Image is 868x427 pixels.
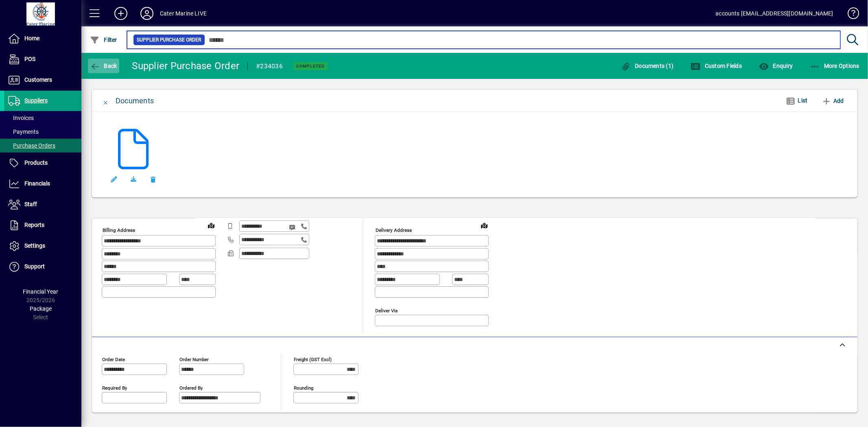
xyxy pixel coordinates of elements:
[24,180,50,187] span: Financials
[294,356,332,362] mat-label: Freight (GST excl)
[102,356,125,362] mat-label: Order date
[124,170,143,189] a: Download
[478,219,491,232] a: View on map
[716,7,833,20] div: accounts [EMAIL_ADDRESS][DOMAIN_NAME]
[8,142,55,149] span: Purchase Orders
[757,59,795,73] button: Enquiry
[24,159,48,166] span: Products
[4,174,81,194] a: Financials
[90,37,117,43] span: Filter
[88,59,119,73] button: Back
[4,70,81,90] a: Customers
[8,115,34,121] span: Invoices
[4,28,81,49] a: Home
[102,385,127,390] mat-label: Required by
[810,63,860,69] span: More Options
[4,236,81,256] a: Settings
[81,59,126,73] app-page-header-button: Back
[759,63,793,69] span: Enquiry
[822,94,844,107] span: Add
[808,59,862,73] button: More Options
[283,218,303,237] button: Send SMS
[779,94,814,108] button: List
[88,33,119,47] button: Filter
[23,288,59,295] span: Financial Year
[4,139,81,152] a: Purchase Orders
[160,7,207,20] div: Cater Marine LIVE
[296,63,325,69] span: Completed
[24,242,45,249] span: Settings
[689,59,744,73] button: Custom Fields
[4,49,81,70] a: POS
[205,219,218,232] a: View on map
[4,257,81,277] a: Support
[375,307,398,313] mat-label: Deliver via
[4,194,81,215] a: Staff
[24,56,35,62] span: POS
[30,305,52,312] span: Package
[179,385,203,390] mat-label: Ordered by
[143,170,163,189] button: Remove
[104,170,124,189] button: Edit
[818,94,847,108] button: Add
[132,59,240,72] div: Supplier Purchase Order
[256,60,283,73] div: #234036
[24,35,39,41] span: Home
[798,97,808,104] span: List
[621,63,674,69] span: Documents (1)
[24,97,48,104] span: Suppliers
[134,6,160,21] button: Profile
[24,76,52,83] span: Customers
[96,91,116,111] button: Close
[4,125,81,139] a: Payments
[137,36,201,44] span: Supplier Purchase Order
[619,59,676,73] button: Documents (1)
[24,201,37,207] span: Staff
[108,6,134,21] button: Add
[116,94,154,107] div: Documents
[90,63,117,69] span: Back
[24,222,44,228] span: Reports
[4,111,81,125] a: Invoices
[4,215,81,235] a: Reports
[842,2,858,28] a: Knowledge Base
[8,129,39,135] span: Payments
[179,356,209,362] mat-label: Order number
[24,263,45,270] span: Support
[294,385,313,390] mat-label: Rounding
[4,153,81,173] a: Products
[691,63,742,69] span: Custom Fields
